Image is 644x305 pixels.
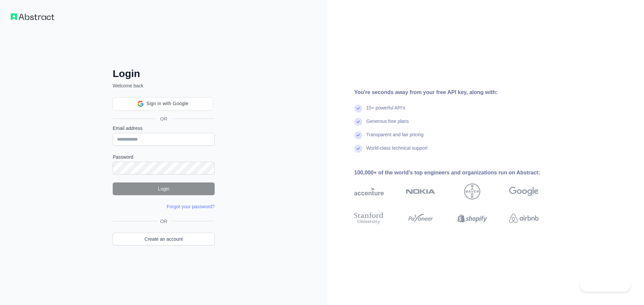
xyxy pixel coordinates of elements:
[464,183,480,200] img: bayer
[167,204,215,209] a: Forgot your password?
[509,211,539,226] img: airbnb
[113,182,215,195] button: Login
[366,118,409,131] div: Generous free plans
[155,116,173,122] span: OR
[354,169,560,177] div: 100,000+ of the world's top engineers and organizations run on Abstract:
[354,104,362,112] img: check mark
[458,211,487,226] img: shopify
[113,82,215,89] p: Welcome back
[113,233,215,245] a: Create an account
[366,131,424,145] div: Transparent and fair pricing
[113,97,213,110] div: Sign in with Google
[509,183,539,200] img: google
[354,183,384,200] img: accenture
[11,13,54,20] img: Workflow
[354,131,362,139] img: check mark
[158,218,170,225] span: OR
[113,154,215,160] label: Password
[354,145,362,153] img: check mark
[580,278,631,292] iframe: Toggle Customer Support
[406,183,435,200] img: nokia
[406,211,435,226] img: payoneer
[146,100,188,107] span: Sign in with Google
[354,211,384,226] img: stanford university
[354,88,560,96] div: You're seconds away from your free API key, along with:
[366,145,428,158] div: World-class technical support
[354,118,362,126] img: check mark
[113,125,215,132] label: Email address
[366,104,405,118] div: 15+ powerful API's
[113,68,215,80] h2: Login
